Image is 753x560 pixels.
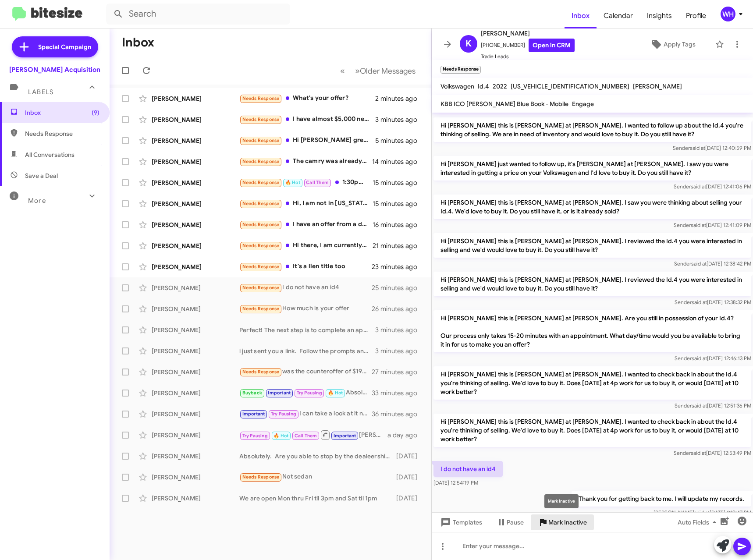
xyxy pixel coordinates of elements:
[375,326,424,334] div: 3 minutes ago
[360,66,416,76] span: Older Messages
[433,414,751,447] p: Hi [PERSON_NAME] this is [PERSON_NAME] at [PERSON_NAME]. I wanted to check back in about the Id.4...
[372,284,424,292] div: 25 minutes ago
[239,452,394,461] div: Absolutely. Are you able to stop by the dealeership [DATE]?
[433,117,751,142] p: Hi [PERSON_NAME] this is [PERSON_NAME] at [PERSON_NAME]. I wanted to follow up about the Id.4 you...
[242,369,280,375] span: Needs Response
[439,514,482,530] span: Templates
[242,117,280,122] span: Needs Response
[242,411,265,417] span: Important
[372,305,424,313] div: 26 minutes ago
[242,138,280,143] span: Needs Response
[481,39,575,52] span: [PHONE_NUMBER]
[679,3,713,28] a: Profile
[664,36,696,52] span: Apply Tags
[433,461,503,477] p: I do not have an id4
[340,65,345,76] span: «
[152,262,239,271] div: [PERSON_NAME]
[9,65,100,74] div: [PERSON_NAME] Acquisition
[713,7,743,21] button: WH
[481,28,575,39] span: [PERSON_NAME]
[433,272,751,296] p: Hi [PERSON_NAME] this is [PERSON_NAME] at [PERSON_NAME]. I reviewed the Id.4 you were interested ...
[433,233,751,258] p: Hi [PERSON_NAME] this is [PERSON_NAME] at [PERSON_NAME]. I reviewed the Id.4 you were interested ...
[375,115,424,124] div: 3 minutes ago
[548,514,587,530] span: Mark Inactive
[273,433,288,439] span: 🔥 Hot
[242,96,280,101] span: Needs Response
[152,431,239,439] div: [PERSON_NAME]
[373,178,424,187] div: 15 minutes ago
[92,108,99,117] span: (9)
[373,241,424,250] div: 21 minutes ago
[152,284,239,292] div: [PERSON_NAME]
[529,39,575,52] a: Open in CRM
[433,479,478,486] span: [DATE] 12:54:19 PM
[433,156,751,181] p: Hi [PERSON_NAME] just wanted to follow up, it's [PERSON_NAME] at [PERSON_NAME]. I saw you were in...
[597,3,640,28] a: Calendar
[28,88,53,96] span: Labels
[28,197,46,205] span: More
[242,390,262,396] span: Buyback
[12,36,98,57] a: Special Campaign
[335,62,421,80] nav: Page navigation example
[239,304,372,314] div: How much is your offer
[152,305,239,313] div: [PERSON_NAME]
[478,82,489,90] span: Id.4
[152,368,239,376] div: [PERSON_NAME]
[511,82,629,90] span: [US_VEHICLE_IDENTIFICATION_NUMBER]
[239,388,372,398] div: Absolutely. We are open for inspections [DATE] thru [DATE] til 3pm an [DATE] til 1pm
[285,180,300,185] span: 🔥 Hot
[25,150,75,159] span: All Conversations
[350,62,421,80] button: Next
[674,450,751,456] span: Sender [DATE] 12:53:49 PM
[375,94,424,103] div: 2 minutes ago
[721,7,735,21] div: WH
[239,326,375,334] div: Perfect! The next step is to complete an appraisal. Once complete, we can make you an offer. Are ...
[152,157,239,166] div: [PERSON_NAME]
[694,509,710,516] span: said at
[432,514,489,530] button: Templates
[242,433,268,439] span: Try Pausing
[25,129,99,138] span: Needs Response
[544,494,579,508] div: Mark Inactive
[440,82,474,90] span: Volkswagen
[242,180,280,185] span: Needs Response
[489,514,531,530] button: Pause
[295,433,317,439] span: Call Them
[375,347,424,355] div: 3 minutes ago
[239,177,373,188] div: 1:30pm I can talk
[152,199,239,208] div: [PERSON_NAME]
[493,82,507,90] span: 2022
[152,494,239,503] div: [PERSON_NAME]
[565,3,597,28] a: Inbox
[507,514,524,530] span: Pause
[394,494,424,503] div: [DATE]
[239,472,394,482] div: Not sedan
[152,136,239,145] div: [PERSON_NAME]
[152,347,239,355] div: [PERSON_NAME]
[328,390,343,396] span: 🔥 Hot
[268,390,291,396] span: Important
[334,433,356,439] span: Important
[674,222,751,228] span: Sender [DATE] 12:41:09 PM
[239,409,372,419] div: I can take a look at it now so that you have an idea of what its worth. At that point you will ha...
[671,514,727,530] button: Auto Fields
[152,452,239,461] div: [PERSON_NAME]
[239,283,372,293] div: I do not have an id4
[355,65,360,76] span: »
[106,4,290,25] input: Search
[633,82,682,90] span: [PERSON_NAME]
[675,299,751,305] span: Sender [DATE] 12:38:32 PM
[465,37,472,51] span: K
[152,94,239,103] div: [PERSON_NAME]
[640,3,679,28] span: Insights
[152,115,239,124] div: [PERSON_NAME]
[242,264,280,269] span: Needs Response
[433,310,751,352] p: Hi [PERSON_NAME] this is [PERSON_NAME] at [PERSON_NAME]. Are you still in possession of your Id.4...
[692,355,707,362] span: said at
[152,241,239,250] div: [PERSON_NAME]
[675,402,751,409] span: Sender [DATE] 12:51:36 PM
[481,52,575,61] span: Trade Leads
[242,243,280,248] span: Needs Response
[674,260,751,267] span: Sender [DATE] 12:38:42 PM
